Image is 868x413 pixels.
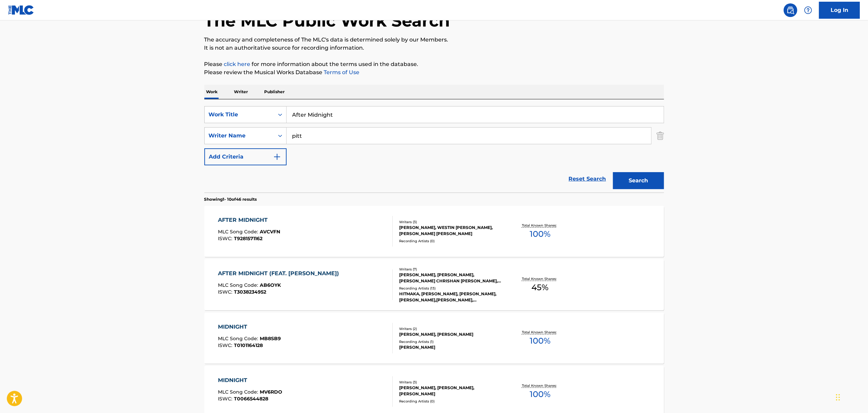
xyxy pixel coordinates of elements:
a: click here [224,61,251,67]
div: [PERSON_NAME] [399,344,502,350]
form: Search Form [204,106,664,193]
span: T0101164128 [234,342,263,348]
div: Writer Name [209,132,270,140]
a: Public Search [784,3,797,17]
div: Recording Artists ( 1 ) [399,339,502,344]
div: [PERSON_NAME], [PERSON_NAME], [PERSON_NAME] CHRISHAN [PERSON_NAME], [PERSON_NAME] III [PERSON_NAM... [399,272,502,284]
div: HITMAKA, [PERSON_NAME], [PERSON_NAME],[PERSON_NAME],[PERSON_NAME], [PERSON_NAME], [PERSON_NAME], ... [399,291,502,303]
div: [PERSON_NAME], [PERSON_NAME], [PERSON_NAME] [399,385,502,397]
img: help [804,6,812,14]
p: Publisher [262,85,287,99]
div: Help [801,3,815,17]
div: Writers ( 3 ) [399,219,502,225]
p: Please review the Musical Works Database [204,68,664,77]
span: ISWC : [218,289,234,295]
a: Reset Search [565,171,610,186]
span: T9281571162 [234,235,262,242]
div: MIDNIGHT [218,323,281,331]
div: Recording Artists ( 0 ) [399,238,502,244]
p: Please for more information about the terms used in the database. [204,60,664,68]
div: Drag [836,387,840,408]
a: Log In [819,2,860,19]
span: T3038234952 [234,289,266,295]
div: [PERSON_NAME], WESTIN [PERSON_NAME], [PERSON_NAME] [PERSON_NAME] [399,225,502,237]
span: 100 % [530,335,550,347]
p: Writer [232,85,250,99]
span: MLC Song Code : [218,282,260,288]
p: Work [204,85,220,99]
img: MLC Logo [8,5,34,15]
div: Recording Artists ( 13 ) [399,286,502,291]
p: Showing 1 - 10 of 46 results [204,196,257,202]
span: AVCVFN [260,229,280,235]
p: Total Known Shares: [522,223,558,228]
iframe: Chat Widget [834,380,868,413]
span: MLC Song Code : [218,229,260,235]
div: Work Title [209,111,270,119]
p: The accuracy and completeness of The MLC's data is determined solely by our Members. [204,36,664,44]
span: 100 % [530,228,550,240]
p: Total Known Shares: [522,330,558,335]
div: Writers ( 7 ) [399,267,502,272]
a: Terms of Use [323,69,360,76]
span: T0066544828 [234,396,268,402]
span: ISWC : [218,396,234,402]
span: MLC Song Code : [218,389,260,395]
div: Recording Artists ( 0 ) [399,399,502,404]
div: AFTER MIDNIGHT (FEAT. [PERSON_NAME]) [218,269,342,278]
span: 45 % [531,281,548,294]
span: ISWC : [218,342,234,348]
img: search [786,6,795,14]
h1: The MLC Public Work Search [204,11,450,31]
button: Search [613,172,664,189]
span: ISWC : [218,235,234,242]
a: MIDNIGHTMLC Song Code:MB8SB9ISWC:T0101164128Writers (2)[PERSON_NAME], [PERSON_NAME]Recording Arti... [204,313,664,364]
div: AFTER MIDNIGHT [218,216,280,224]
div: [PERSON_NAME], [PERSON_NAME] [399,331,502,337]
span: MV6RDO [260,389,282,395]
span: 100 % [530,388,550,400]
span: AB6OYK [260,282,281,288]
a: AFTER MIDNIGHTMLC Song Code:AVCVFNISWC:T9281571162Writers (3)[PERSON_NAME], WESTIN [PERSON_NAME],... [204,206,664,257]
span: MLC Song Code : [218,335,260,342]
p: It is not an authoritative source for recording information. [204,44,664,52]
div: Writers ( 2 ) [399,326,502,331]
button: Add Criteria [204,148,287,165]
img: 9d2ae6d4665cec9f34b9.svg [273,153,281,161]
div: Writers ( 3 ) [399,380,502,385]
span: MB8SB9 [260,335,281,342]
p: Total Known Shares: [522,276,558,281]
img: Delete Criterion [657,127,664,144]
a: AFTER MIDNIGHT (FEAT. [PERSON_NAME])MLC Song Code:AB6OYKISWC:T3038234952Writers (7)[PERSON_NAME],... [204,259,664,310]
div: MIDNIGHT [218,376,282,384]
p: Total Known Shares: [522,383,558,388]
